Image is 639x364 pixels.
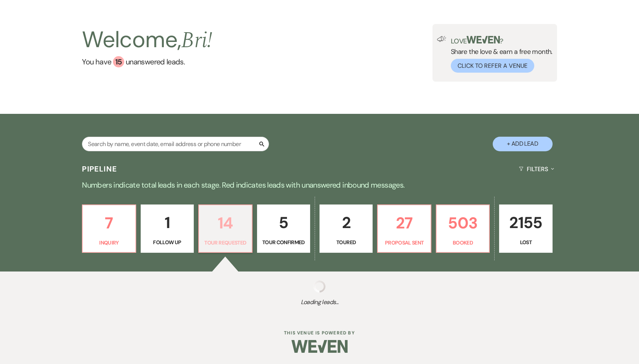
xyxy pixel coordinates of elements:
a: 7Inquiry [82,204,136,253]
div: 15 [113,56,124,67]
p: Numbers indicate total leads in each stage. Red indicates leads with unanswered inbound messages. [50,179,589,191]
input: Search by name, event date, email address or phone number [82,137,269,151]
a: 27Proposal Sent [377,204,431,253]
a: 2155Lost [499,204,552,253]
a: 1Follow Up [141,204,194,253]
button: Click to Refer a Venue [451,59,534,73]
p: Love ? [451,36,553,45]
p: Lost [504,238,547,246]
img: loud-speaker-illustration.svg [437,36,446,42]
p: Tour Requested [204,239,247,247]
img: loading spinner [314,280,325,292]
p: 14 [204,210,247,236]
p: Proposal Sent [382,239,426,247]
a: 14Tour Requested [198,204,252,253]
h2: Welcome, [82,24,212,56]
span: Bri ! [181,23,212,58]
p: 7 [87,210,131,236]
p: 503 [441,210,484,236]
a: 2Toured [319,204,373,253]
a: 503Booked [436,204,490,253]
a: You have 15 unanswered leads. [82,56,212,67]
p: Toured [324,238,368,246]
img: Weven Logo [291,333,348,360]
p: Tour Confirmed [262,238,305,246]
p: 1 [146,210,189,235]
p: 2155 [504,210,547,235]
span: Loading leads... [32,298,607,307]
a: 5Tour Confirmed [257,204,310,253]
p: 2 [324,210,368,235]
img: weven-logo-green.svg [467,36,500,43]
p: Follow Up [146,238,189,246]
p: Inquiry [87,239,131,247]
p: 27 [382,210,426,236]
p: Booked [441,239,484,247]
div: Share the love & earn a free month. [446,36,553,73]
button: Filters [516,159,557,179]
button: + Add Lead [493,137,553,151]
p: 5 [262,210,305,235]
h3: Pipeline [82,164,117,174]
